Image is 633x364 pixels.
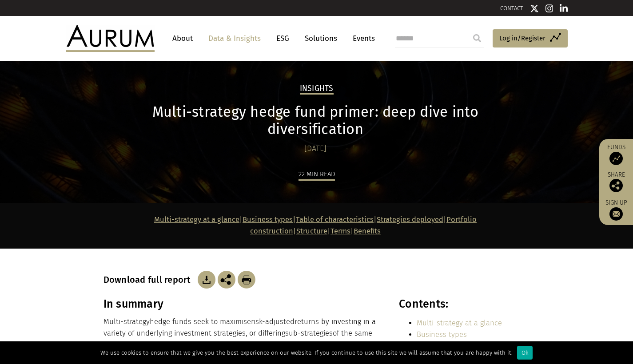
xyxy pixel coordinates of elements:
[104,317,150,326] span: Multi-strategy
[251,317,295,326] span: risk-adjusted
[517,346,533,360] div: Ok
[218,271,235,289] img: Share this post
[330,227,350,235] a: Terms
[604,199,629,221] a: Sign up
[350,227,354,235] strong: |
[377,215,443,224] a: Strategies deployed
[285,329,333,337] span: sub-strategies
[296,215,374,224] a: Table of characteristics
[66,25,155,51] img: Aurum
[560,4,568,13] img: Linkedin icon
[348,30,375,47] a: Events
[545,4,553,13] img: Instagram icon
[198,271,215,289] img: Download Article
[300,30,342,47] a: Solutions
[104,297,380,311] h3: In summary
[493,29,568,48] a: Log in/Register
[500,5,523,12] a: CONTACT
[604,143,629,165] a: Funds
[468,29,486,47] input: Submit
[154,215,239,224] a: Multi-strategy at a glance
[354,227,381,235] a: Benefits
[104,274,195,285] h3: Download full report
[154,215,477,235] strong: | | | | | |
[243,215,293,224] a: Business types
[168,30,197,47] a: About
[399,297,527,311] h3: Contents:
[499,33,545,44] span: Log in/Register
[204,30,265,47] a: Data & Insights
[417,319,502,327] a: Multi-strategy at a glance
[609,152,623,165] img: Access Funds
[530,4,539,13] img: Twitter icon
[104,103,528,138] h1: Multi-strategy hedge fund primer: deep dive into diversification
[299,169,335,181] div: 22 min read
[296,227,327,235] a: Structure
[609,207,623,221] img: Sign up to our newsletter
[609,179,623,192] img: Share this post
[238,271,255,289] img: Download Article
[417,330,467,339] a: Business types
[104,142,528,155] div: [DATE]
[272,30,294,47] a: ESG
[604,172,629,192] div: Share
[300,84,334,95] h2: Insights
